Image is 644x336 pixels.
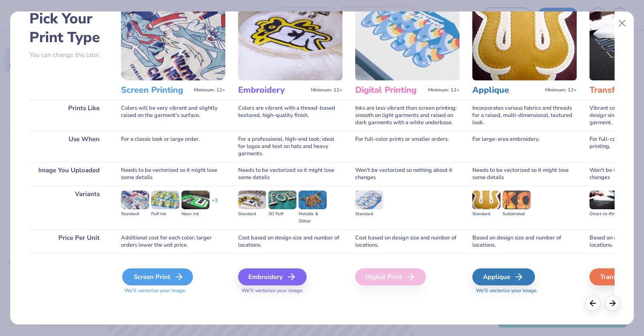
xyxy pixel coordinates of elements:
[194,87,225,93] span: Minimum: 12+
[238,287,342,294] span: We'll vectorize your image.
[212,197,218,211] div: + 3
[151,211,179,218] div: Puff Ink
[121,287,225,294] span: We'll vectorize your image.
[268,191,296,209] img: 3D Puff
[181,211,210,218] div: Neon Ink
[151,191,179,209] img: Puff Ink
[355,230,460,253] div: Cost based on design size and number of locations.
[299,191,327,209] img: Metallic & Glitter
[121,230,225,253] div: Additional cost for each color; larger orders lower the unit price.
[238,268,307,285] div: Embroidery
[355,211,383,218] div: Standard
[181,191,210,209] img: Neon Ink
[238,162,342,186] div: Needs to be vectorized so it might lose some details
[472,268,535,285] div: Applique
[29,186,108,230] div: Variants
[428,87,460,93] span: Minimum: 12+
[29,230,108,253] div: Price Per Unit
[238,131,342,162] div: For a professional, high-end look; ideal for logos and text on hats and heavy garments.
[614,15,630,31] button: Close
[122,268,193,285] div: Screen Print
[355,191,383,209] img: Standard
[589,211,618,218] div: Direct-to-film
[121,85,190,96] h3: Screen Printing
[355,162,460,186] div: Won't be vectorized so nothing about it changes
[472,85,542,96] h3: Applique
[29,162,108,186] div: Image You Uploaded
[503,211,531,218] div: Sublimated
[472,191,500,209] img: Standard
[238,230,342,253] div: Cost based on design size and number of locations.
[355,268,426,285] div: Digital Print
[472,100,577,131] div: Incorporates various fabrics and threads for a raised, multi-dimensional, textured look.
[121,191,149,209] img: Standard
[29,131,108,162] div: Use When
[355,131,460,162] div: For full-color prints or smaller orders.
[503,191,531,209] img: Sublimated
[311,87,342,93] span: Minimum: 12+
[472,211,500,218] div: Standard
[299,211,327,225] div: Metallic & Glitter
[355,100,460,131] div: Inks are less vibrant than screen printing; smooth on light garments and raised on dark garments ...
[268,211,296,218] div: 3D Puff
[355,85,425,96] h3: Digital Printing
[472,131,577,162] div: For large-area embroidery.
[29,9,108,47] h2: Pick Your Print Type
[545,87,577,93] span: Minimum: 12+
[238,100,342,131] div: Colors are vibrant with a thread-based textured, high-quality finish.
[589,191,618,209] img: Direct-to-film
[121,100,225,131] div: Colors will be very vibrant and slightly raised on the garment's surface.
[238,211,266,218] div: Standard
[238,85,308,96] h3: Embroidery
[472,230,577,253] div: Based on design size and number of locations.
[121,131,225,162] div: For a classic look or large order.
[472,162,577,186] div: Needs to be vectorized so it might lose some details
[29,100,108,131] div: Prints Like
[121,211,149,218] div: Standard
[121,162,225,186] div: Needs to be vectorized so it might lose some details
[238,191,266,209] img: Standard
[472,287,577,294] span: We'll vectorize your image.
[29,51,108,59] p: You can change this later.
